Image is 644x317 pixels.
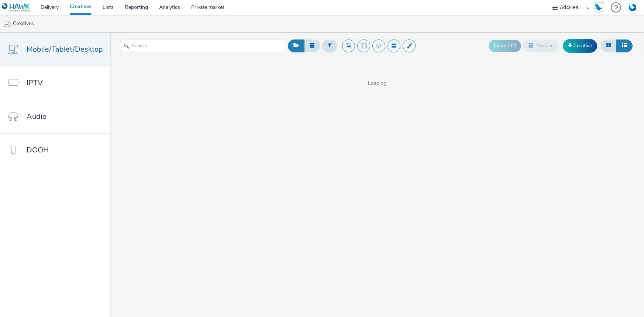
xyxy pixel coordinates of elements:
a: Hawk Academy [593,1,607,13]
button: Table [616,39,633,52]
img: mobile [4,20,11,28]
img: undefined Logo [2,3,30,12]
span: Audio [27,111,47,122]
img: Account FR [627,2,638,13]
button: Archive [523,39,559,52]
button: Export ID [489,40,521,52]
img: Hawk Academy [593,1,604,13]
span: DOOH [27,145,49,155]
button: Grid [601,39,617,52]
span: IPTV [27,77,43,88]
input: Search... [120,39,286,52]
a: Creative [563,39,597,52]
span: Mobile/Tablet/Desktop [27,44,103,55]
span: Loading [110,80,644,87]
